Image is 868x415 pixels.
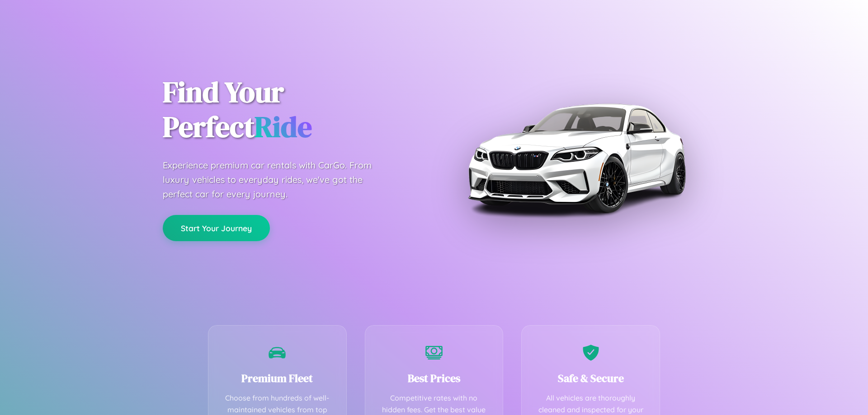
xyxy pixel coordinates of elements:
[222,371,333,386] h3: Premium Fleet
[463,45,689,271] img: Premium BMW car rental vehicle
[163,158,389,201] p: Experience premium car rentals with CarGo. From luxury vehicles to everyday rides, we've got the ...
[255,107,312,146] span: Ride
[163,215,270,241] button: Start Your Journey
[535,371,646,386] h3: Safe & Secure
[379,371,490,386] h3: Best Prices
[163,75,420,145] h1: Find Your Perfect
